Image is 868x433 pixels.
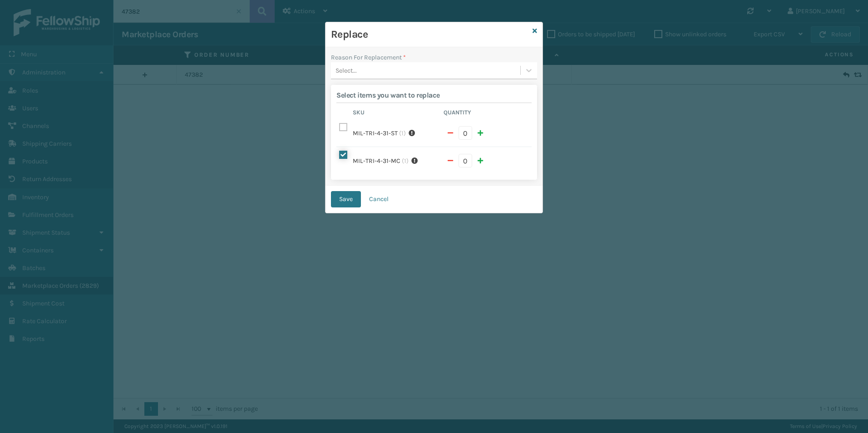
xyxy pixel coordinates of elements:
button: Save [331,191,361,207]
th: Quantity [441,108,532,119]
h3: Replace [331,28,529,41]
div: Select... [335,66,357,75]
span: ( 1 ) [399,128,406,138]
label: Reason For Replacement [331,53,406,62]
button: Cancel [361,191,397,207]
span: ( 1 ) [402,156,409,166]
th: Sku [350,108,441,119]
h2: Select items you want to replace [336,90,532,100]
label: MIL-TRI-4-31-ST [353,128,398,138]
label: MIL-TRI-4-31-MC [353,156,400,166]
